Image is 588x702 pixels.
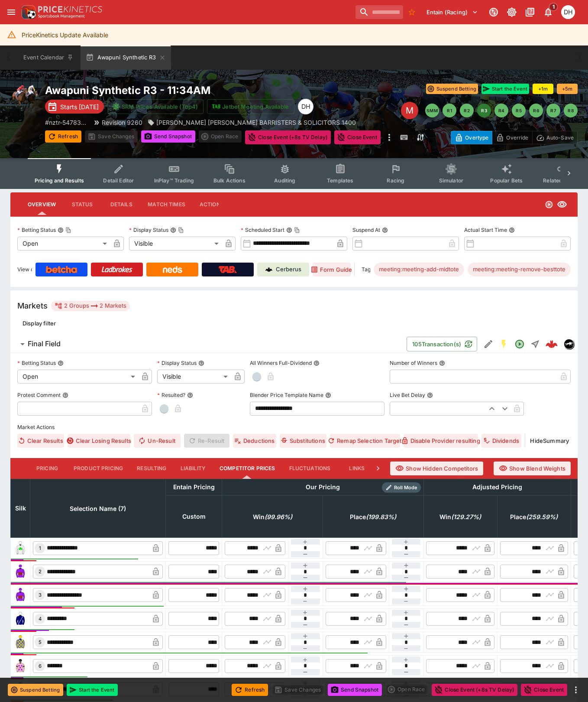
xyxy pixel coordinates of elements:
button: Edit Detail [481,336,496,352]
span: 5 [37,639,43,645]
button: R3 [477,104,491,117]
span: Place(199.83%) [340,512,406,522]
button: Display Status [198,360,204,366]
span: Win(129.27%) [430,512,491,522]
span: meeting:meeting-remove-besttote [468,265,571,274]
button: R6 [529,104,543,117]
button: Liability [174,458,213,479]
button: Copy To Clipboard [294,227,300,233]
button: Substitutions [280,434,326,448]
p: Live Bet Delay [390,391,425,399]
button: Final Field [10,335,407,353]
button: Copy To Clipboard [65,227,71,233]
a: acadd8af-a2f6-4292-b9dc-954c829bcb84 [543,335,560,353]
button: Deductions [233,434,276,448]
button: Actions [192,194,231,215]
button: Protest Comment [62,392,68,398]
span: 2 [37,569,43,575]
button: +1m [533,84,553,94]
div: Betting Target: cerberus [468,263,571,276]
button: Suspend Betting [426,84,478,94]
h5: Markets [17,301,48,311]
button: Match Times [141,194,192,215]
button: Jetbet Meeting Available [207,99,294,114]
button: Show Hidden Competitors [390,461,483,475]
p: Actual Start Time [464,226,507,234]
p: Display Status [129,226,168,234]
img: logo-cerberus--red.svg [546,338,558,350]
span: Selection Name (7) [60,504,136,514]
button: Clear Results [17,434,64,448]
button: Blender Price Template Name [325,392,331,398]
button: Close Event (+8s TV Delay) [245,130,331,144]
a: Cerberus [257,263,309,276]
img: runner 4 [13,612,27,626]
button: Suspend Betting [8,684,63,696]
button: Number of Winners [439,360,445,366]
div: Edit Meeting [401,102,418,119]
button: Send Snapshot [328,684,382,696]
button: R2 [460,104,474,117]
svg: Open [545,200,553,209]
h6: Final Field [28,339,61,348]
button: R1 [443,104,456,117]
div: Betting Target: cerberus [374,263,464,276]
div: Show/hide Price Roll mode configuration. [382,482,421,493]
div: Visible [157,370,231,383]
div: Start From [451,131,578,144]
div: EVANS HENDERSON BARRISTERS & SOLICITORS 1400 [148,118,356,127]
button: Documentation [522,4,538,20]
button: Display filter [17,316,61,330]
button: Refresh [45,130,81,143]
img: PriceKinetics Logo [19,3,36,21]
button: Start the Event [481,84,529,94]
button: No Bookmarks [405,5,419,19]
p: Protest Comment [17,391,61,399]
p: Starts [DATE] [60,102,99,111]
span: Re-Result [184,434,229,448]
div: Daniel Hooper [561,5,575,19]
span: Pricing and Results [35,177,84,184]
div: split button [199,130,242,143]
span: Place(259.59%) [501,512,567,522]
button: Show Blend Weights [494,461,571,475]
p: Resulted? [157,391,185,399]
button: Un-Result [134,434,180,448]
button: R8 [564,104,578,117]
th: Entain Pricing [166,479,222,495]
button: Close Event [521,684,567,696]
button: Close Event [334,130,381,144]
p: Blender Price Template Name [250,391,323,399]
label: Tags: [362,263,370,276]
button: Product Pricing [67,458,130,479]
th: Custom [166,495,222,538]
p: Display Status [157,359,197,367]
button: SRM Prices Available (Top4) [107,99,204,114]
button: +5m [557,84,578,94]
img: Sportsbook Management [38,14,85,18]
button: SGM Enabled [496,336,512,352]
span: Simulator [439,177,463,184]
button: open drawer [3,4,19,20]
button: Competitor Prices [213,458,282,479]
button: R7 [546,104,560,117]
em: ( 99.96 %) [265,512,292,522]
span: 4 [37,616,43,622]
button: Fluctuations [282,458,338,479]
button: Start the Event [67,684,118,696]
button: Override [492,131,532,144]
span: Detail Editor [103,177,134,184]
button: Notifications [540,4,556,20]
p: All Winners Full-Dividend [250,359,312,367]
div: split button [385,683,428,695]
button: Details [102,194,141,215]
span: meeting:meeting-add-midtote [374,265,464,274]
img: Betcha [46,266,77,273]
p: [PERSON_NAME] [PERSON_NAME] BARRISTERS & SOLICITORS 1400 [156,118,356,127]
button: Disable Provider resulting [404,434,478,448]
button: Live Bet Delay [427,392,433,398]
img: runner 5 [13,635,27,649]
div: Open [17,237,110,250]
div: Event type filters [28,158,560,189]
